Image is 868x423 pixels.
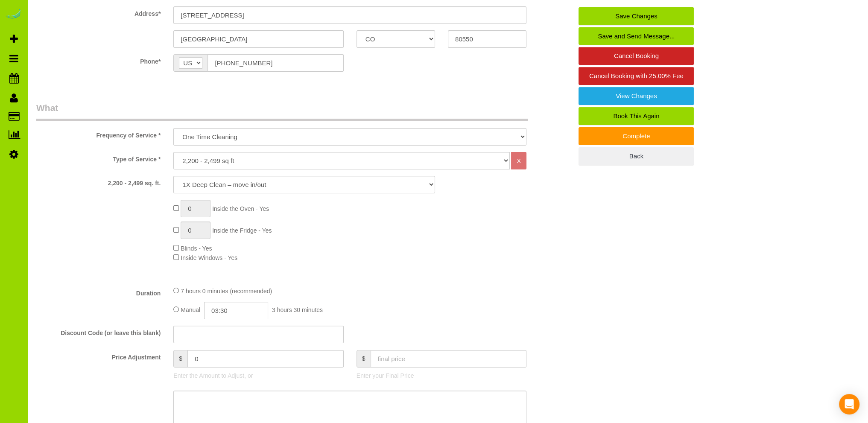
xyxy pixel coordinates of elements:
a: Complete [579,127,694,145]
p: Enter the Amount to Adjust, or [173,371,343,380]
label: Phone* [30,54,167,66]
span: Manual [181,306,200,313]
a: Save Changes [579,7,694,25]
label: 2,200 - 2,499 sq. ft. [30,176,167,187]
span: Inside the Fridge - Yes [212,227,272,234]
legend: What [36,102,528,121]
label: Type of Service * [30,152,167,163]
label: Discount Code (or leave this blank) [30,326,167,337]
a: Cancel Booking [579,47,694,65]
span: Cancel Booking with 25.00% Fee [589,72,684,79]
a: Back [579,147,694,165]
a: Cancel Booking with 25.00% Fee [579,67,694,85]
span: 7 hours 0 minutes (recommended) [181,288,272,295]
input: final price [371,350,527,368]
div: Open Intercom Messenger [839,394,859,414]
input: City* [173,30,343,48]
a: Save and Send Message... [579,27,694,45]
span: 3 hours 30 minutes [272,306,323,313]
span: $ [173,350,187,368]
label: Frequency of Service * [30,128,167,140]
input: Zip Code* [448,30,526,48]
img: Automaid Logo [5,9,22,20]
label: Price Adjustment [30,350,167,362]
a: View Changes [579,87,694,105]
span: Inside the Oven - Yes [212,205,269,212]
p: Enter your Final Price [357,371,526,380]
span: $ [357,350,371,368]
label: Address* [30,6,167,18]
input: Phone* [208,54,343,72]
label: Duration [30,286,167,298]
a: Book This Again [579,107,694,125]
span: Blinds - Yes [181,245,212,252]
span: Inside Windows - Yes [181,254,237,261]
